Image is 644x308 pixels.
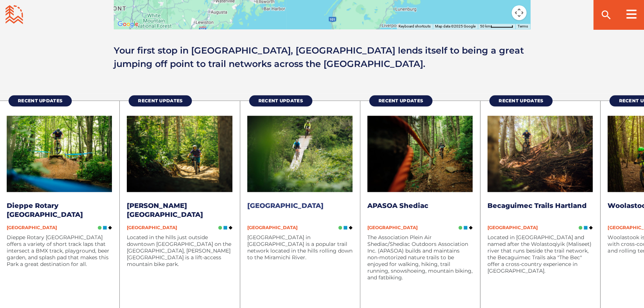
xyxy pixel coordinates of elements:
span: [GEOGRAPHIC_DATA] [127,225,177,230]
img: Blue Square [464,226,467,230]
img: Blue Square [584,226,587,230]
p: Located in [GEOGRAPHIC_DATA] and named after the Wolastoqiyik (Maliseet) river that runs beside t... [487,234,593,274]
span: [GEOGRAPHIC_DATA] [367,225,418,230]
img: MTB Atlantic French Fort Cove Miramichi Mountain Biking Trails [247,116,352,192]
img: Blue Square [344,226,347,230]
a: Terms (opens in new tab) [518,24,528,28]
p: Your first stop in [GEOGRAPHIC_DATA], [GEOGRAPHIC_DATA] lends itself to being a great jumping off... [114,44,530,71]
img: Green Circle [579,226,582,230]
img: Black Diamond [349,226,352,230]
a: [PERSON_NAME] [GEOGRAPHIC_DATA] [127,202,203,219]
a: Open this area in Google Maps (opens a new window) [116,19,140,29]
button: Map camera controls [512,5,527,20]
p: The Association Plein Air Shediac/Shediac Outdoors Association Inc. (APASOA) builds and maintains... [367,234,473,281]
button: Map Scale: 50 km per 57 pixels [478,24,515,29]
p: Located in the hills just outside downtown [GEOGRAPHIC_DATA] on the [GEOGRAPHIC_DATA], [PERSON_NA... [127,234,232,267]
span: Recent Updates [499,98,543,103]
a: Dieppe Rotary [GEOGRAPHIC_DATA] [7,202,83,219]
button: Keyboard shortcuts [399,24,431,29]
a: Recent Updates [249,95,312,106]
a: Recent Updates [489,95,553,106]
img: Blue Square [223,226,227,230]
a: Becaguimec Trails Hartland [487,202,587,210]
span: Map data ©2025 Google [435,24,476,28]
span: Recent Updates [18,98,62,103]
span: [GEOGRAPHIC_DATA] [7,225,57,230]
img: Google [116,19,140,29]
img: Black Diamond [229,226,232,230]
img: Green Circle [338,226,342,230]
img: MTB Atlantic Becaguimec Hartland Mountain Biking Trails [487,116,593,192]
a: Recent Updates [9,95,72,106]
span: [GEOGRAPHIC_DATA] [247,225,297,230]
p: [GEOGRAPHIC_DATA] in [GEOGRAPHIC_DATA] is a popular trail network located in the hills rolling do... [247,234,352,261]
span: Recent Updates [138,98,183,103]
a: [GEOGRAPHIC_DATA] [247,202,323,210]
img: MTB Atlantic APASOA Shediac Trail Network [367,116,473,192]
img: MTB Atlantic Poley Mountain Mountain Biking Trails [127,116,232,192]
img: MTB Atlantic Dieppe Rotary Park Mountain Biking Trails [7,116,112,192]
a: APASOA Shediac [367,202,428,210]
a: Recent Updates [129,95,192,106]
span: Recent Updates [258,98,303,103]
span: 50 km [480,24,490,28]
span: Recent Updates [379,98,423,103]
img: Blue Square [103,226,107,230]
img: Black Diamond [108,226,112,230]
img: Black Diamond [589,226,593,230]
ion-icon: search [600,9,612,21]
img: Green Circle [98,226,102,230]
img: Green Circle [218,226,222,230]
span: [GEOGRAPHIC_DATA] [487,225,538,230]
img: Green Circle [458,226,462,230]
img: Black Diamond [469,226,473,230]
a: Recent Updates [369,95,432,106]
p: Dieppe Rotary [GEOGRAPHIC_DATA] offers a variety of short track laps that intersect a BMX track, ... [7,234,112,267]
